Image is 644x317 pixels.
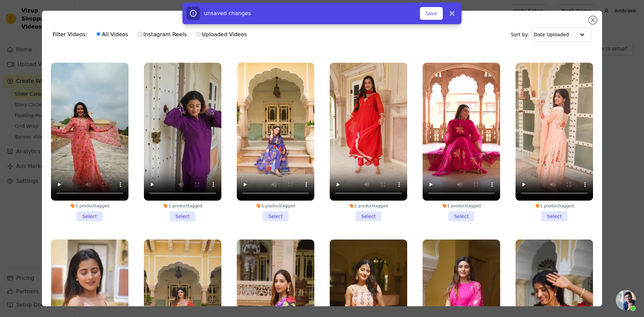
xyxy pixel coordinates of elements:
span: unsaved changes [204,10,251,16]
a: Open chat [616,290,636,310]
label: Instagram Reels [137,30,187,39]
div: 1 product tagged [51,203,128,209]
button: Save [420,7,443,20]
label: Uploaded Videos [196,30,247,39]
div: Sort by: [511,28,592,42]
div: 1 product tagged [516,203,593,209]
div: 1 product tagged [237,203,314,209]
div: Filter Videos: [53,27,251,42]
div: 1 product tagged [330,203,407,209]
label: All Videos [96,30,128,39]
div: 1 product tagged [144,203,221,209]
div: 1 product tagged [423,203,500,209]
